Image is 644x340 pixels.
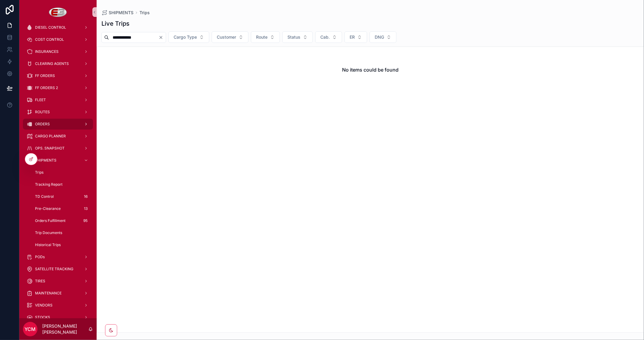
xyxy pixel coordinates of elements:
span: TIRES [35,279,45,284]
span: YCM [25,326,36,333]
a: Trips [139,10,150,16]
span: INSURANCES [35,49,59,54]
a: FF ORDERS [23,70,93,81]
a: Orders Fulfillment95 [30,215,93,226]
span: SATELLITE TRACKING [35,267,73,271]
div: 16 [82,193,89,200]
span: CARGO PLANNER [35,134,66,139]
h2: No items could be found [342,66,399,73]
a: PODs [23,252,93,262]
a: CLEARING AGENTS [23,58,93,69]
span: SHIPMENTS [109,10,133,16]
a: Pre-Clearance13 [30,203,93,214]
span: PODs [35,255,45,259]
span: Customer [217,34,236,40]
a: STOCKS [23,312,93,323]
span: Pre-Clearance [35,206,61,211]
div: 13 [82,205,89,212]
a: SATELLITE TRACKING [23,264,93,274]
span: Historical Trips [35,242,61,247]
span: VENDORS [35,303,53,308]
button: Select Button [251,31,280,43]
span: SHIPMENTS [35,158,56,163]
span: FF ORDERS 2 [35,85,58,90]
span: MAINTENANCE [35,291,62,296]
button: Select Button [212,31,248,43]
a: SHIPMENTS [23,155,93,166]
span: Status [287,34,300,40]
span: CLEARING AGENTS [35,61,69,66]
a: SHIPMENTS [101,10,133,16]
button: Select Button [282,31,313,43]
span: Route [256,34,268,40]
img: App logo [49,7,67,17]
span: Cargo Type [174,34,197,40]
button: Clear [159,35,166,40]
a: ROUTES [23,107,93,117]
button: Select Button [370,31,396,43]
span: Orders Fulfillment [35,218,66,223]
a: ORDERS [23,119,93,130]
a: INSURANCES [23,46,93,57]
span: STOCKS [35,315,50,320]
a: FLEET [23,95,93,105]
span: ORDERS [35,122,50,127]
div: 95 [82,217,89,224]
span: ROUTES [35,110,50,114]
span: DIESEL CONTROL [35,25,66,30]
button: Select Button [315,31,342,43]
a: DIESEL CONTROL [23,22,93,33]
a: OPS. SNAPSHOT [23,143,93,154]
a: TD Control16 [30,191,93,202]
span: Cab. [320,34,330,40]
a: COST CONTROL [23,34,93,45]
a: Tracking Report [30,179,93,190]
span: FLEET [35,98,46,102]
button: Select Button [168,31,209,43]
button: Select Button [344,31,367,43]
a: VENDORS [23,300,93,311]
span: ER [350,34,355,40]
span: TD Control [35,194,54,199]
div: scrollable content [19,24,97,318]
a: Trip Documents [30,227,93,238]
span: FF ORDERS [35,73,55,78]
span: Tracking Report [35,182,62,187]
span: Trips [35,170,43,175]
a: FF ORDERS 2 [23,82,93,93]
a: MAINTENANCE [23,288,93,299]
a: TIRES [23,276,93,287]
h1: Live Trips [101,19,130,28]
span: OPS. SNAPSHOT [35,146,65,151]
a: Historical Trips [30,239,93,250]
span: Trip Documents [35,230,62,235]
span: DNG [375,34,384,40]
span: COST CONTROL [35,37,64,42]
a: CARGO PLANNER [23,131,93,142]
p: [PERSON_NAME] [PERSON_NAME] [42,323,88,335]
a: Trips [30,167,93,178]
